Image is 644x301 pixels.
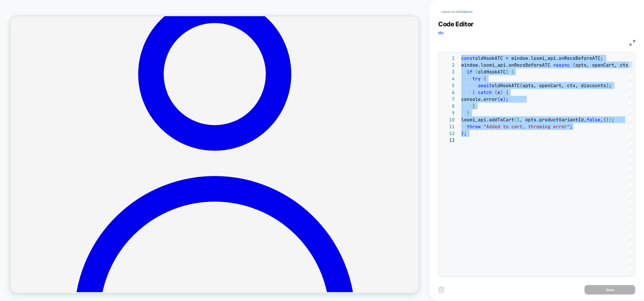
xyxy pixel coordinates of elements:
div: 2 [441,62,455,68]
span: console.error [461,96,497,102]
span: window.loomi_api.onRecsBeforeATC = [461,62,556,68]
span: "Added to cart, throwing error" [484,124,570,129]
span: ; [506,96,509,102]
span: } [472,89,475,95]
div: 5 [441,82,455,89]
div: 13 [441,137,455,144]
span: , opts.productVariantId, [520,117,587,123]
span: e [500,96,503,102]
span: ) [609,117,612,123]
div: 9 [441,109,455,116]
span: ( [495,89,497,95]
span: ( [573,62,575,68]
div: 10 [441,116,455,123]
span: loomi_api.addToCart [461,117,514,123]
span: ) [506,69,509,75]
div: 1 [441,55,455,62]
span: { [511,69,514,75]
span: ) [503,96,506,102]
span: false [587,117,600,123]
div: 4 [441,75,455,82]
span: const [461,55,475,61]
span: e [497,89,500,95]
img: delete [438,287,445,293]
div: 3 [441,68,455,75]
span: div [438,30,444,35]
span: ( [475,69,478,75]
span: ; [609,83,612,88]
span: await [478,83,492,88]
span: ( [514,117,517,123]
span: oldHookATC = window.loomi_api.onRecsBeforeATC; [475,55,603,61]
span: } [606,117,609,123]
div: 11 [441,123,455,130]
span: ( [497,96,500,102]
button: < Back to experience [438,8,475,16]
span: Code Editor [438,20,474,28]
span: ; [612,117,614,123]
span: ) [606,83,609,88]
span: oldHookATC [492,83,520,88]
span: { [484,76,486,82]
span: if [467,69,472,75]
span: { [603,117,606,123]
span: { [506,89,509,95]
span: , [600,117,603,123]
span: ) [500,89,503,95]
div: 6 [441,89,455,96]
span: } [467,110,470,116]
button: Save [585,285,635,294]
div: 7 [441,96,455,103]
span: throw [467,124,481,129]
span: try [472,76,481,82]
div: 12 [441,130,455,137]
span: oldHookATC [478,69,506,75]
span: ; [464,130,467,136]
span: ( [520,83,522,88]
span: ; [570,124,573,129]
span: opts, openCart, ctx, discounts [522,83,606,88]
span: } [472,103,475,109]
span: 1 [517,117,520,123]
img: fullscreen [630,40,635,46]
span: async [556,62,570,68]
span: } [461,130,464,136]
span: catch [478,89,492,95]
div: 8 [441,103,455,109]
